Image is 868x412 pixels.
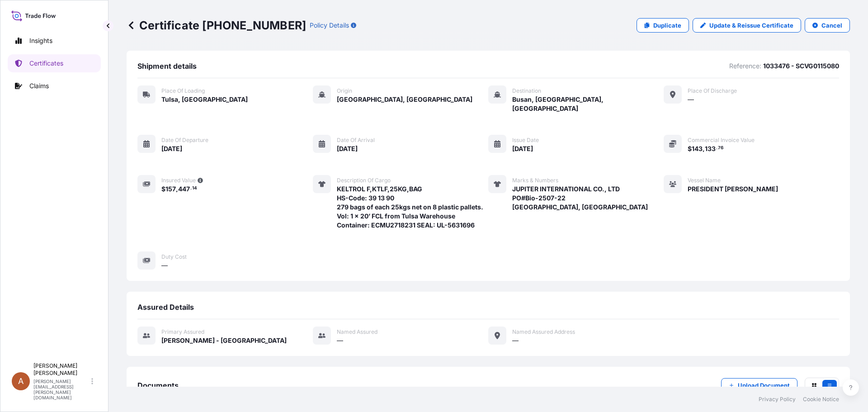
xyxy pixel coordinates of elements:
span: Destination [512,87,541,95]
p: [PERSON_NAME] [PERSON_NAME] [33,362,90,377]
span: A [18,377,24,386]
span: Documents [137,381,179,390]
span: Duty Cost [161,253,187,260]
span: Description of cargo [337,177,391,184]
span: . [190,187,192,190]
span: Marks & Numbers [512,177,558,184]
span: [DATE] [337,144,358,153]
span: Origin [337,87,352,95]
a: Claims [8,77,101,95]
span: 14 [192,187,197,190]
span: , [703,146,705,152]
span: Place of Loading [161,87,205,95]
p: 1033476 - SCVG0115080 [763,62,839,71]
span: [GEOGRAPHIC_DATA], [GEOGRAPHIC_DATA] [337,95,472,104]
span: Place of discharge [688,87,737,95]
span: Vessel Name [688,177,721,184]
span: Tulsa, [GEOGRAPHIC_DATA] [161,95,248,104]
span: $ [161,186,165,192]
a: Certificates [8,54,101,72]
p: Insights [29,36,52,45]
span: [PERSON_NAME] - [GEOGRAPHIC_DATA] [161,336,287,345]
span: 133 [705,146,716,152]
p: Upload Document [738,381,790,390]
span: , [176,186,178,192]
a: Update & Reissue Certificate [693,18,801,33]
span: Date of arrival [337,137,375,144]
span: . [716,147,717,150]
span: $ [688,146,692,152]
a: Cookie Notice [803,396,839,403]
span: 76 [718,147,723,150]
p: Reference: [729,62,761,71]
span: PRESIDENT [PERSON_NAME] [688,185,778,194]
span: — [161,261,168,270]
p: Duplicate [653,21,681,30]
span: Commercial Invoice Value [688,137,755,144]
span: 157 [165,186,176,192]
span: Shipment details [137,62,197,71]
span: Primary assured [161,328,204,336]
span: — [512,336,519,345]
span: [DATE] [161,144,182,153]
p: Policy Details [310,21,349,30]
p: [PERSON_NAME][EMAIL_ADDRESS][PERSON_NAME][DOMAIN_NAME] [33,379,90,400]
span: Busan, [GEOGRAPHIC_DATA], [GEOGRAPHIC_DATA] [512,95,664,113]
button: Upload Document [721,378,797,393]
a: Privacy Policy [759,396,796,403]
span: JUPITER INTERNATIONAL CO., LTD PO#Bio-2507-22 [GEOGRAPHIC_DATA], [GEOGRAPHIC_DATA] [512,185,648,212]
span: 143 [692,146,703,152]
span: Named Assured Address [512,328,575,336]
p: Cancel [821,21,842,30]
span: Insured Value [161,177,196,184]
p: Update & Reissue Certificate [709,21,793,30]
a: Duplicate [637,18,689,33]
span: Named Assured [337,328,377,336]
span: 447 [178,186,190,192]
span: KELTROL F,KTLF,25KG,BAG HS-Code: 39 13 90 279 bags of each 25kgs net on 8 plastic pallets. Vol: 1... [337,185,483,230]
button: Cancel [805,18,850,33]
span: — [688,95,694,104]
span: Issue Date [512,137,539,144]
span: [DATE] [512,144,533,153]
span: Date of departure [161,137,208,144]
a: Insights [8,32,101,50]
p: Claims [29,81,49,90]
span: — [337,336,343,345]
p: Certificates [29,59,63,68]
p: Certificate [PHONE_NUMBER] [127,18,306,33]
span: Assured Details [137,303,194,312]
